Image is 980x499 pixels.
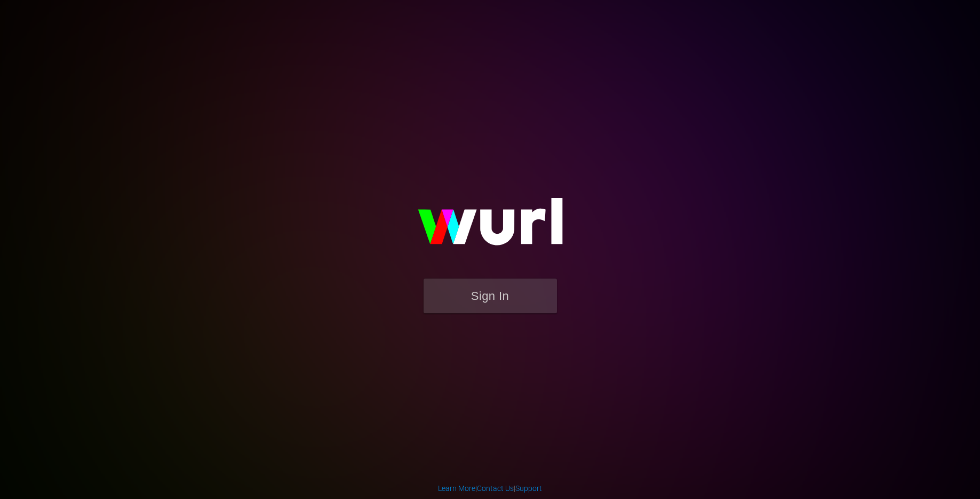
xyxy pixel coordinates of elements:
a: Support [515,484,542,493]
img: wurl-logo-on-black-223613ac3d8ba8fe6dc639794a292ebdb59501304c7dfd60c99c58986ef67473.svg [384,175,597,279]
button: Sign In [424,279,557,313]
div: | | [438,483,542,494]
a: Contact Us [477,484,514,493]
a: Learn More [438,484,475,493]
